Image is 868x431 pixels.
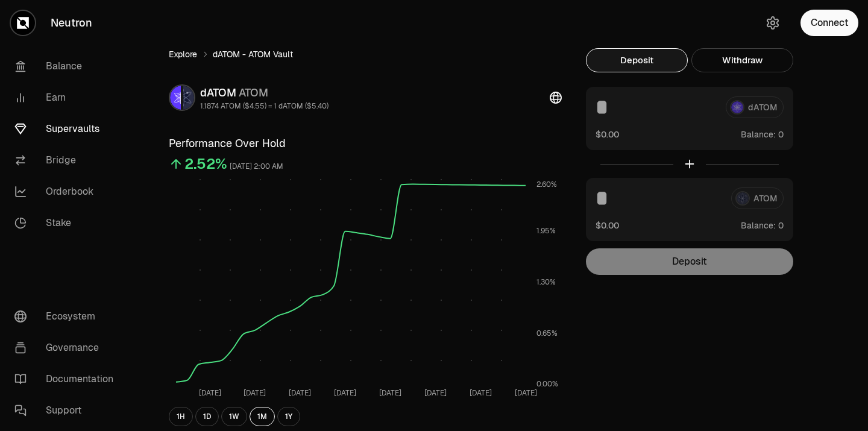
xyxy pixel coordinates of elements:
[5,301,130,332] a: Ecosystem
[515,388,537,398] tspan: [DATE]
[536,180,557,189] tspan: 2.60%
[5,332,130,363] a: Governance
[244,388,266,398] tspan: [DATE]
[691,48,793,72] button: Withdraw
[334,388,356,398] tspan: [DATE]
[536,379,558,389] tspan: 0.00%
[169,48,562,60] nav: breadcrumb
[586,48,688,72] button: Deposit
[5,82,130,113] a: Earn
[5,207,130,239] a: Stake
[200,101,329,111] div: 1.1874 ATOM ($4.55) = 1 dATOM ($5.40)
[250,407,275,426] button: 1M
[741,219,776,231] span: Balance:
[5,395,130,426] a: Support
[169,135,562,152] h3: Performance Over Hold
[195,407,219,426] button: 1D
[596,219,619,231] button: $0.00
[470,388,492,398] tspan: [DATE]
[5,113,130,145] a: Supervaults
[741,128,776,140] span: Balance:
[200,84,329,101] div: dATOM
[183,86,194,110] img: ATOM Logo
[800,10,858,36] button: Connect
[289,388,311,398] tspan: [DATE]
[199,388,221,398] tspan: [DATE]
[424,388,447,398] tspan: [DATE]
[221,407,247,426] button: 1W
[169,407,193,426] button: 1H
[213,48,293,60] span: dATOM - ATOM Vault
[536,277,556,287] tspan: 1.30%
[379,388,401,398] tspan: [DATE]
[277,407,300,426] button: 1Y
[5,363,130,395] a: Documentation
[170,86,181,110] img: dATOM Logo
[536,329,558,338] tspan: 0.65%
[5,51,130,82] a: Balance
[169,48,197,60] a: Explore
[184,154,227,174] div: 2.52%
[5,145,130,176] a: Bridge
[230,160,283,174] div: [DATE] 2:00 AM
[596,128,619,140] button: $0.00
[239,86,268,99] span: ATOM
[5,176,130,207] a: Orderbook
[536,226,556,236] tspan: 1.95%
